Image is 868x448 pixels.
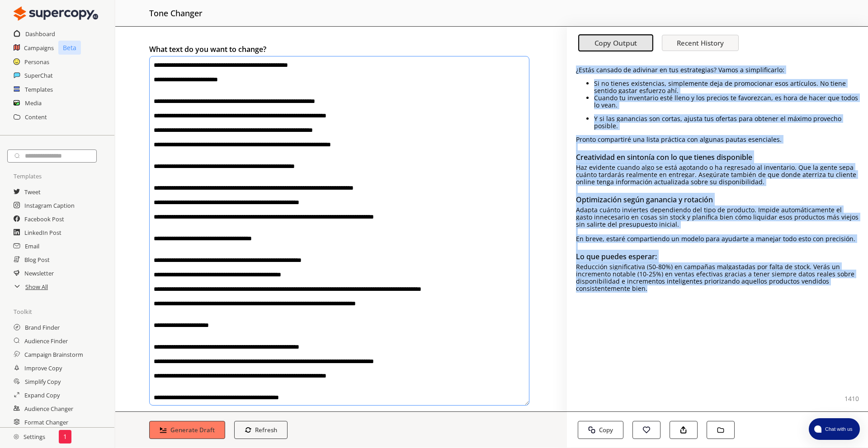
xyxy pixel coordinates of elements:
[149,5,203,22] h2: tone changer
[24,415,68,429] a: Format Changer
[63,433,67,440] p: 1
[149,56,529,406] textarea: textarea-textarea
[578,421,623,439] button: Copy
[576,263,859,292] p: Reducción significativa (50-80%) en campañas malgastadas por falta de stock. Verás un incremento ...
[24,334,68,348] a: Audience Finder
[576,206,859,228] p: Adapta cuánto inviertes dependiendo del tipo de producto. Impide automáticamente el gasto inneces...
[25,96,42,110] a: Media
[149,421,225,439] button: Generate Draft
[821,425,854,433] span: Chat with us
[58,41,81,55] p: Beta
[24,226,61,239] a: LinkedIn Post
[576,250,859,263] h3: Lo que puedes esperar:
[24,212,64,226] a: Facebook Post
[24,55,49,69] a: Personas
[24,361,62,375] a: Improve Copy
[14,434,19,439] img: Close
[594,115,859,130] li: Y si las ganancias son cortas, ajusta tus ofertas para obtener el máximo provecho posible.
[25,321,60,334] a: Brand Finder
[255,426,277,434] b: Refresh
[24,185,41,199] a: Tweet
[594,38,637,48] b: Copy Output
[170,426,215,434] b: Generate Draft
[576,235,859,243] p: En breve, estaré compartiendo un modelo para ayudarte a manejar todo esto con precisión.
[24,266,54,280] a: Newsletter
[149,42,533,56] h2: What text do you want to change?
[25,375,61,388] a: Simplify Copy
[25,280,48,294] a: Show All
[24,41,54,55] a: Campaigns
[809,418,860,440] button: atlas-launcher
[24,388,60,402] a: Expand Copy
[599,426,613,434] b: Copy
[234,421,288,439] button: Refresh
[25,239,39,253] a: Email
[576,136,859,143] p: Pronto compartiré una lista práctica con algunas pautas esenciales.
[14,5,98,23] img: Close
[25,83,53,96] a: Templates
[677,38,724,47] b: Recent History
[24,253,50,266] a: Blog Post
[844,395,859,402] p: 1410
[24,402,73,415] a: Audience Changer
[25,27,55,41] a: Dashboard
[578,35,653,52] button: Copy Output
[576,193,859,206] h3: Optimización según ganancia y rotación
[594,80,859,94] p: Si no tienes existencias, simplemente deja de promocionar esos artículos. No tiene sentido gastar...
[576,66,859,74] p: ¿Estás cansado de adivinar en tus estrategias? Vamos a simplificarlo:
[24,199,75,212] a: Instagram Caption
[662,35,739,51] button: Recent History
[25,110,47,124] a: Content
[24,348,83,361] a: Campaign Brainstorm
[594,94,859,109] p: Cuando tu inventario esté lleno y los precios te favorezcan, es hora de hacer que todos lo vean.
[576,150,859,164] h3: Creatividad en sintonía con lo que tienes disponible
[24,69,53,82] a: SuperChat
[576,164,859,186] p: Haz evidente cuando algo se está agotando o ha regresado al inventario. Que la gente sepa cuánto ...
